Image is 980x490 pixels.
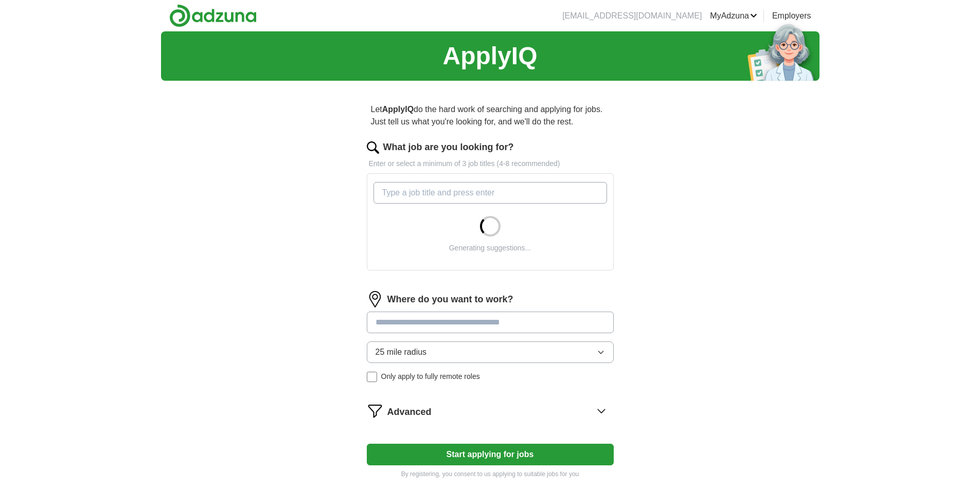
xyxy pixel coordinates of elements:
[442,38,537,75] h1: ApplyIQ
[376,346,427,358] span: 25 mile radius
[367,99,614,132] p: Let do the hard work of searching and applying for jobs. Just tell us what you're looking for, an...
[367,141,379,154] img: search.png
[381,371,480,382] span: Only apply to fully remote roles
[367,291,383,307] img: location.png
[383,140,514,154] label: What job are you looking for?
[710,10,757,22] a: MyAdzuna
[772,10,811,22] a: Employers
[387,405,432,419] span: Advanced
[373,182,607,204] input: Type a job title and press enter
[387,293,513,306] label: Where do you want to work?
[449,243,531,253] div: Generating suggestions...
[382,105,414,114] strong: ApplyIQ
[367,469,614,479] p: By registering, you consent to us applying to suitable jobs for you
[367,158,614,169] p: Enter or select a minimum of 3 job titles (4-8 recommended)
[367,372,377,382] input: Only apply to fully remote roles
[562,10,702,22] li: [EMAIL_ADDRESS][DOMAIN_NAME]
[367,341,614,363] button: 25 mile radius
[367,403,383,419] img: filter
[367,444,614,465] button: Start applying for jobs
[169,4,257,27] img: Adzuna logo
